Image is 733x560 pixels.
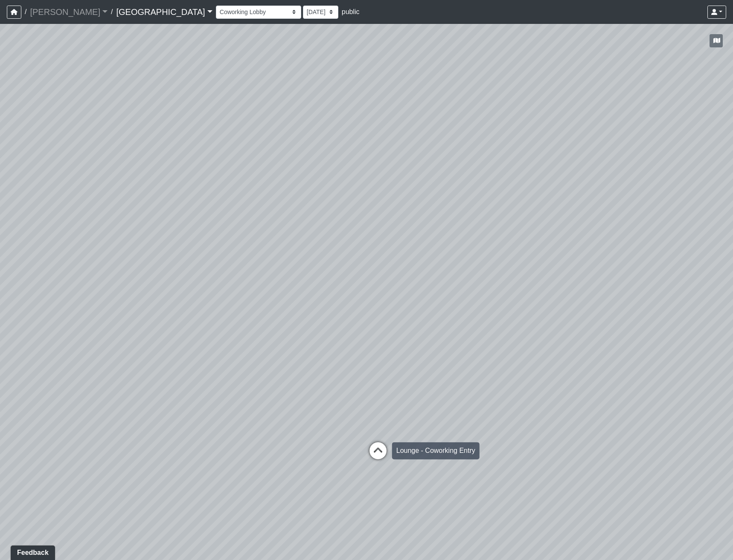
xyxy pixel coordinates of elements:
[116,3,212,20] a: [GEOGRAPHIC_DATA]
[30,3,108,20] a: [PERSON_NAME]
[21,3,30,20] span: /
[342,8,360,15] span: public
[108,3,116,20] span: /
[392,442,480,459] div: Lounge - Coworking Entry
[6,543,57,560] iframe: Ybug feedback widget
